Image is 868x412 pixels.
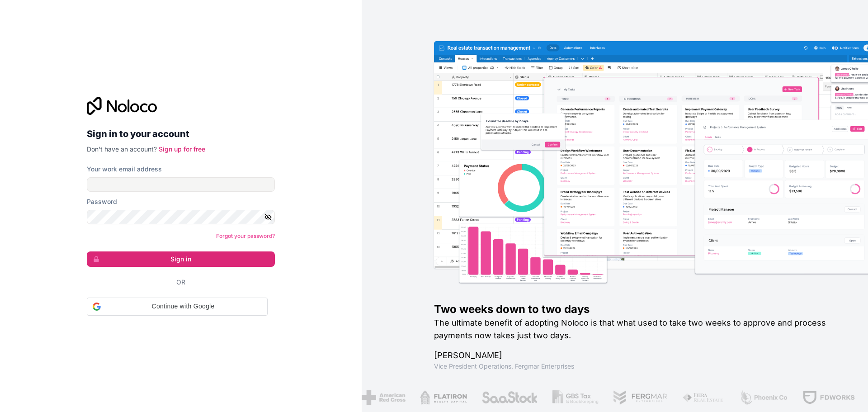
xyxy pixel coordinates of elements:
img: /assets/saastock-C6Zbiodz.png [481,390,538,405]
h2: Sign in to your account [87,126,275,142]
img: /assets/american-red-cross-BAupjrZR.png [362,390,406,405]
input: Password [87,210,275,224]
img: /assets/phoenix-BREaitsQ.png [739,390,788,405]
label: Password [87,197,117,206]
button: Sign in [87,251,275,267]
div: Continue with Google [87,298,268,316]
span: Don't have an account? [87,145,157,153]
h1: Vice President Operations , Fergmar Enterprises [434,362,839,371]
a: Sign up for free [159,145,205,153]
img: /assets/flatiron-C8eUkumj.png [420,390,467,405]
img: /assets/fiera-fwj2N5v4.png [682,390,725,405]
h2: The ultimate benefit of adopting Noloco is that what used to take two weeks to approve and proces... [434,317,839,342]
img: /assets/fergmar-CudnrXN5.png [613,390,668,405]
h1: Two weeks down to two days [434,302,839,317]
h1: [PERSON_NAME] [434,349,839,362]
a: Forgot your password? [216,232,275,239]
span: Or [176,278,185,287]
label: Your work email address [87,165,162,174]
img: /assets/gbstax-C-GtDUiK.png [552,390,599,405]
input: Email address [87,177,275,192]
span: Continue with Google [104,302,262,311]
img: /assets/fdworks-Bi04fVtw.png [802,390,855,405]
